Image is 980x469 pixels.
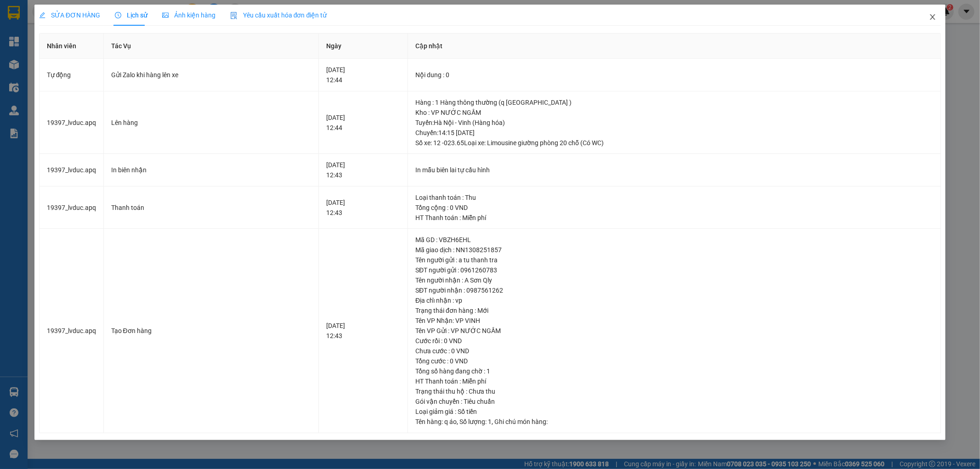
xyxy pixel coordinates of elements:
th: Tác Vụ [104,34,319,59]
div: Tên người nhận : A Sơn Qly [415,275,933,285]
span: edit [39,12,45,18]
div: Chưa cước : 0 VND [415,346,933,356]
div: Thanh toán [111,203,312,213]
span: q áo [444,418,457,425]
div: Mã GD : VBZH6EHL [415,235,933,245]
div: Tổng cộng : 0 VND [415,203,933,213]
div: HT Thanh toán : Miễn phí [415,213,933,223]
div: In mẫu biên lai tự cấu hình [415,165,933,175]
div: Kho : VP NƯỚC NGẦM [415,107,933,118]
div: Tuyến : Hà Nội - Vinh (Hàng hóa) Chuyến: 14:15 [DATE] Số xe: 12 -023.65 Loại xe: Limousine giường... [415,118,933,148]
div: Trạng thái thu hộ : Chưa thu [415,386,933,396]
div: Loại thanh toán : Thu [415,192,933,203]
th: Cập nhật [408,34,941,59]
td: Tự động [40,59,104,91]
div: Tên hàng: , Số lượng: , Ghi chú món hàng: [415,417,933,427]
button: Close [920,5,946,30]
div: Tạo Đơn hàng [111,326,312,336]
td: 19397_lvduc.apq [40,91,104,154]
span: Yêu cầu xuất hóa đơn điện tử [230,11,327,19]
div: [DATE] 12:44 [326,65,400,85]
img: icon [230,12,238,19]
div: HT Thanh toán : Miễn phí [415,376,933,386]
span: SỬA ĐƠN HÀNG [39,11,100,19]
div: SĐT người nhận : 0987561262 [415,285,933,295]
span: picture [162,12,169,18]
div: [DATE] 12:44 [326,113,400,133]
div: Mã giao dịch : NN1308251857 [415,245,933,255]
div: Tổng số hàng đang chờ : 1 [415,366,933,376]
td: 19397_lvduc.apq [40,154,104,186]
div: Cước rồi : 0 VND [415,336,933,346]
div: [DATE] 12:43 [326,198,400,218]
div: Địa chỉ nhận : vp [415,295,933,305]
div: Trạng thái đơn hàng : Mới [415,305,933,316]
div: Lên hàng [111,118,312,128]
td: 19397_lvduc.apq [40,229,104,433]
div: Gói vận chuyển : Tiêu chuẩn [415,396,933,407]
span: Lịch sử [115,11,147,19]
th: Ngày [319,34,408,59]
div: Nội dung : 0 [415,70,933,80]
td: 19397_lvduc.apq [40,186,104,229]
div: Tên VP Gửi : VP NƯỚC NGẦM [415,326,933,336]
div: [DATE] 12:43 [326,321,400,341]
span: 1 [488,418,492,425]
div: SĐT người gửi : 0961260783 [415,265,933,275]
div: Hàng : 1 Hàng thông thường (q [GEOGRAPHIC_DATA] ) [415,97,933,107]
div: In biên nhận [111,165,312,175]
div: Loại giảm giá : Số tiền [415,407,933,417]
span: clock-circle [115,12,121,18]
th: Nhân viên [40,34,104,59]
div: [DATE] 12:43 [326,160,400,180]
div: Tổng cước : 0 VND [415,356,933,366]
div: Gửi Zalo khi hàng lên xe [111,70,312,80]
div: Tên VP Nhận: VP VINH [415,316,933,326]
span: close [929,13,936,21]
span: Ảnh kiện hàng [162,11,215,19]
div: Tên người gửi : a tu thanh tra [415,255,933,265]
